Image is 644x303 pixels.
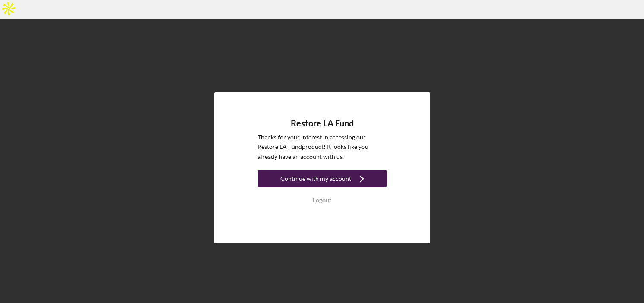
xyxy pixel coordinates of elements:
[258,170,387,189] a: Continue with my account
[291,118,354,128] h4: Restore LA Fund
[280,170,351,187] div: Continue with my account
[258,133,387,161] p: Thanks for your interest in accessing our Restore LA Fund product! It looks like you already have...
[258,170,387,187] button: Continue with my account
[313,192,331,209] div: Logout
[258,192,387,209] button: Logout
